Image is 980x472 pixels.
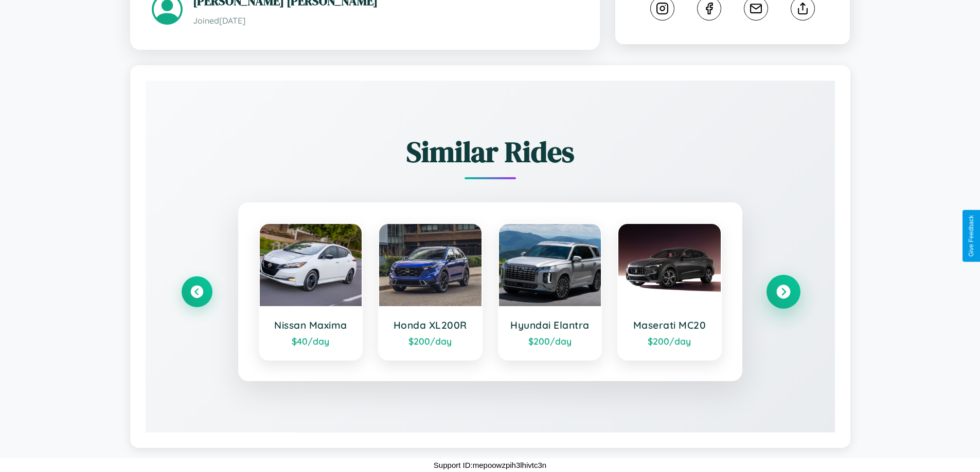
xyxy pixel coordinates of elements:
[629,319,710,331] h3: Maserati MC20
[270,319,352,331] h3: Nissan Maxima
[270,335,352,347] div: $ 40 /day
[629,335,710,347] div: $ 200 /day
[509,335,591,347] div: $ 200 /day
[617,223,722,361] a: Maserati MC20$200/day
[498,223,602,361] a: Hyundai Elantra$200/day
[509,319,591,331] h3: Hyundai Elantra
[968,215,975,257] div: Give Feedback
[434,458,546,472] p: Support ID: mepoowzpih3lhivtc3n
[193,13,578,28] p: Joined [DATE]
[389,335,471,347] div: $ 200 /day
[259,223,363,361] a: Nissan Maxima$40/day
[182,132,799,172] h2: Similar Rides
[389,319,471,331] h3: Honda XL200R
[378,223,483,361] a: Honda XL200R$200/day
